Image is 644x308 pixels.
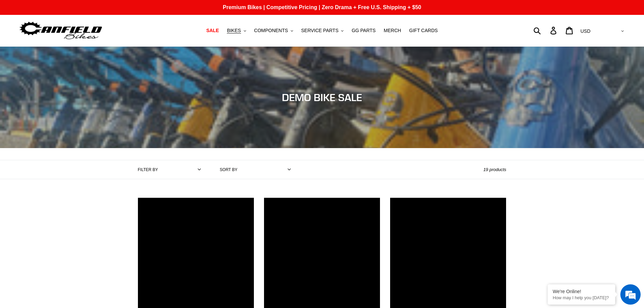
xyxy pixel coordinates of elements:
a: GIFT CARDS [406,26,441,35]
a: SALE [203,26,222,35]
span: DEMO BIKE SALE [282,91,362,103]
span: BIKES [227,28,241,33]
span: GG PARTS [352,28,376,33]
span: SERVICE PARTS [301,28,338,33]
label: Sort by [220,167,237,173]
div: We're Online! [553,289,610,294]
button: SERVICE PARTS [298,26,347,35]
p: How may I help you today? [553,295,610,300]
a: GG PARTS [348,26,379,35]
span: COMPONENTS [254,28,288,33]
label: Filter by [138,167,158,173]
input: Search [537,23,554,38]
a: MERCH [380,26,404,35]
button: COMPONENTS [251,26,296,35]
button: BIKES [223,26,249,35]
span: GIFT CARDS [409,28,438,33]
span: SALE [206,28,219,33]
img: Canfield Bikes [19,20,103,41]
span: 19 products [483,167,506,172]
span: MERCH [384,28,401,33]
